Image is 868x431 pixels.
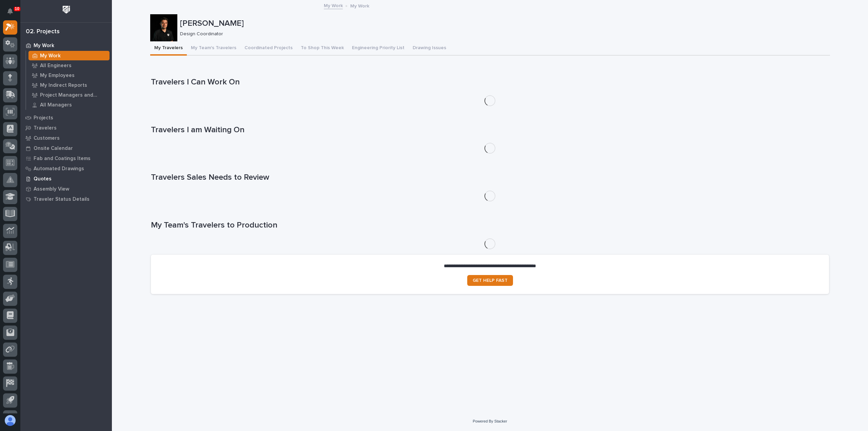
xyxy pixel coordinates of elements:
button: Engineering Priority List [348,41,409,56]
a: Traveler Status Details [20,194,112,204]
a: Assembly View [20,184,112,194]
p: Customers [34,135,60,141]
p: My Work [350,2,369,9]
p: Quotes [34,176,52,182]
a: My Work [26,51,112,60]
button: My Travelers [150,41,187,56]
button: Notifications [3,4,17,18]
a: Projects [20,113,112,123]
p: My Work [34,43,54,49]
p: [PERSON_NAME] [180,19,827,28]
img: Workspace Logo [60,3,73,16]
div: Notifications10 [8,8,17,19]
p: My Indirect Reports [40,82,87,89]
a: Project Managers and Engineers [26,90,112,100]
a: Onsite Calendar [20,143,112,153]
p: My Employees [40,73,75,79]
span: GET HELP FAST [473,278,508,283]
a: My Work [324,1,343,9]
p: Fab and Coatings Items [34,156,91,162]
a: GET HELP FAST [467,275,513,286]
button: users-avatar [3,413,17,428]
a: My Employees [26,71,112,80]
h1: Travelers Sales Needs to Review [151,173,829,182]
p: Travelers [34,125,57,131]
p: Automated Drawings [34,166,84,172]
p: Onsite Calendar [34,145,73,152]
p: All Managers [40,102,72,108]
a: All Engineers [26,61,112,70]
a: Fab and Coatings Items [20,153,112,163]
button: Drawing Issues [409,41,450,56]
a: Customers [20,133,112,143]
a: Powered By Stacker [473,419,507,423]
a: Quotes [20,174,112,184]
p: 10 [15,6,19,11]
a: My Work [20,40,112,51]
p: Traveler Status Details [34,196,90,202]
p: Projects [34,115,53,121]
button: My Team's Travelers [187,41,240,56]
p: All Engineers [40,63,72,69]
a: Travelers [20,123,112,133]
p: Assembly View [34,186,69,192]
p: Project Managers and Engineers [40,92,107,98]
button: To Shop This Week [297,41,348,56]
a: All Managers [26,100,112,110]
h1: Travelers I am Waiting On [151,125,829,135]
div: 02. Projects [26,28,60,36]
p: My Work [40,53,61,59]
p: Design Coordinator [180,31,825,37]
a: My Indirect Reports [26,80,112,90]
button: Coordinated Projects [240,41,297,56]
h1: Travelers I Can Work On [151,77,829,87]
a: Automated Drawings [20,163,112,174]
h1: My Team's Travelers to Production [151,220,829,230]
